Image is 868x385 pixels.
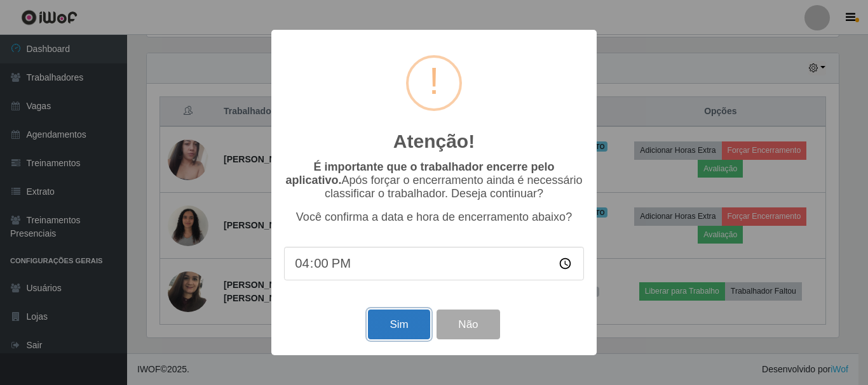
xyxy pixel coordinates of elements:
[393,130,475,153] h2: Atenção!
[284,160,584,200] p: Após forçar o encerramento ainda é necessário classificar o trabalhador. Deseja continuar?
[437,310,499,339] button: Não
[285,160,554,186] b: É importante que o trabalhador encerre pelo aplicativo.
[284,211,584,224] p: Você confirma a data e hora de encerramento abaixo?
[368,310,430,339] button: Sim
